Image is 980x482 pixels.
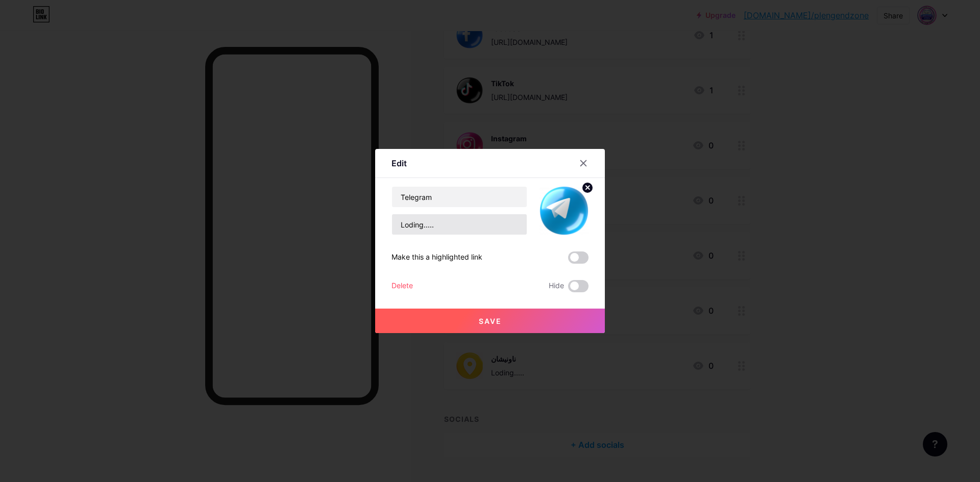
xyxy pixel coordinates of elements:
div: Edit [391,157,407,169]
img: link_thumbnail [540,186,589,235]
div: Delete [391,280,413,292]
button: Save [375,309,605,333]
div: Make this a highlighted link [391,251,482,264]
input: URL [392,214,527,235]
span: Save [479,317,502,325]
input: Title [392,187,527,207]
span: Hide [549,280,564,292]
